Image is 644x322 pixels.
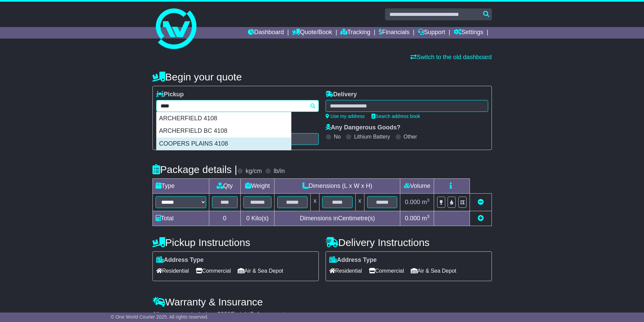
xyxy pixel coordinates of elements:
[311,194,319,211] td: x
[157,138,291,150] div: COOPERS PLAINS 4108
[273,168,285,175] label: lb/in
[221,311,231,318] span: 250
[326,91,357,98] label: Delivery
[329,266,362,276] span: Residential
[326,237,492,248] h4: Delivery Instructions
[246,215,249,222] span: 0
[411,266,456,276] span: Air & Sea Depot
[405,199,420,205] span: 0.000
[405,215,420,222] span: 0.000
[478,215,484,222] a: Add new item
[410,54,492,60] a: Switch to the old dashboard
[156,100,319,112] typeahead: Please provide city
[152,237,319,248] h4: Pickup Instructions
[422,199,430,205] span: m
[404,133,417,140] label: Other
[372,114,420,119] a: Search address book
[427,198,430,203] sup: 3
[152,164,237,175] h4: Package details |
[292,27,332,39] a: Quote/Book
[334,133,341,140] label: No
[427,214,430,219] sup: 3
[400,179,434,194] td: Volume
[354,133,390,140] label: Lithium Battery
[275,179,400,194] td: Dimensions (L x W x H)
[238,266,283,276] span: Air & Sea Depot
[209,211,240,226] td: 0
[326,124,401,131] label: Any Dangerous Goods?
[369,266,404,276] span: Commercial
[248,27,284,39] a: Dashboard
[240,211,275,226] td: Kilo(s)
[156,256,204,264] label: Address Type
[111,314,209,320] span: © One World Courier 2025. All rights reserved.
[152,211,209,226] td: Total
[152,179,209,194] td: Type
[209,179,240,194] td: Qty
[326,114,365,119] a: Use my address
[454,27,483,39] a: Settings
[379,27,409,39] a: Financials
[245,168,262,175] label: kg/cm
[355,194,364,211] td: x
[152,71,492,82] h4: Begin your quote
[156,266,189,276] span: Residential
[329,256,377,264] label: Address Type
[275,211,400,226] td: Dimensions in Centimetre(s)
[478,199,484,205] a: Remove this item
[152,311,492,318] div: All our quotes include a $ FreightSafe warranty.
[152,296,492,307] h4: Warranty & Insurance
[418,27,445,39] a: Support
[340,27,370,39] a: Tracking
[156,91,184,98] label: Pickup
[157,125,291,138] div: ARCHERFIELD BC 4108
[157,112,291,125] div: ARCHERFIELD 4108
[422,215,430,222] span: m
[240,179,275,194] td: Weight
[196,266,231,276] span: Commercial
